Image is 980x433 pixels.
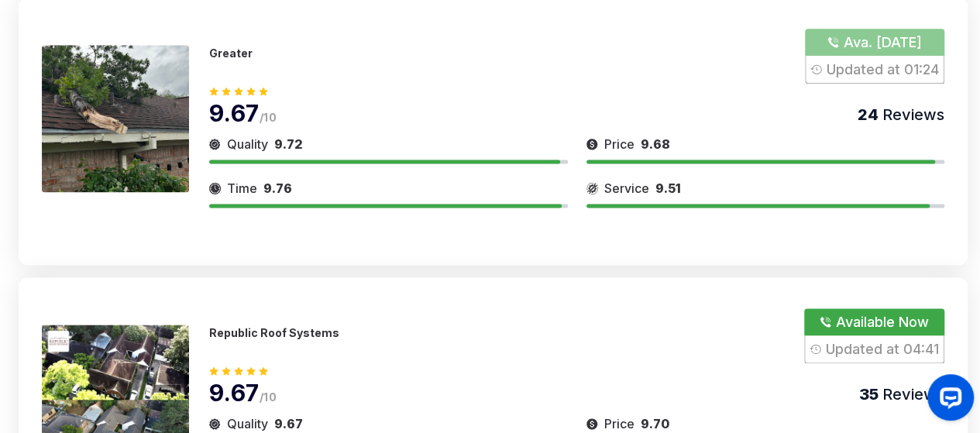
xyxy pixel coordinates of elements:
[604,179,649,198] span: Service
[586,179,598,198] img: slider icon
[655,180,681,196] span: 9.51
[227,179,257,198] span: Time
[260,390,277,404] span: /10
[209,135,221,153] img: slider icon
[641,416,669,431] span: 9.70
[858,105,879,124] span: 24
[879,105,944,124] span: Reviews
[209,46,253,60] p: Greater
[641,136,670,152] span: 9.68
[42,45,189,192] img: 175466264276001.jpeg
[274,136,303,152] span: 9.72
[209,379,260,407] span: 9.67
[227,135,268,153] span: Quality
[586,414,598,433] img: slider icon
[604,135,634,153] span: Price
[260,111,277,124] span: /10
[915,368,980,433] iframe: OpenWidget widget
[263,180,292,196] span: 9.76
[209,99,260,127] span: 9.67
[209,414,221,433] img: slider icon
[604,414,634,433] span: Price
[209,179,221,198] img: slider icon
[879,385,944,404] span: Reviews
[586,135,598,153] img: slider icon
[859,385,879,404] span: 35
[227,414,268,433] span: Quality
[274,416,303,431] span: 9.67
[209,326,339,339] p: Republic Roof Systems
